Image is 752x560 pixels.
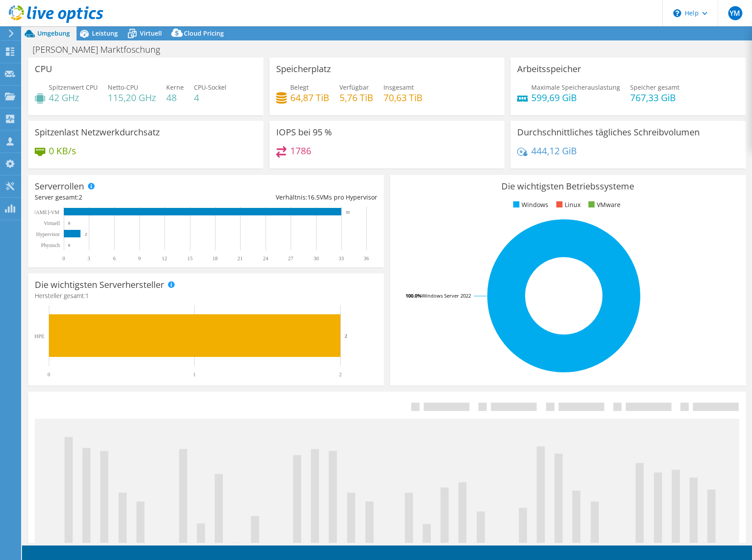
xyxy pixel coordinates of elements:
[422,292,471,299] tspan: Windows Server 2022
[212,255,218,262] text: 18
[29,45,174,55] h1: [PERSON_NAME] Marktfoschung
[345,333,347,338] text: 2
[108,83,138,91] span: Netto-CPU
[34,333,44,339] text: HPE
[339,83,369,91] span: Verfügbar
[44,220,60,226] text: Virtuell
[276,127,332,137] h3: IOPS bei 95 %
[92,29,118,37] span: Leistung
[194,93,226,102] h4: 4
[586,200,621,210] li: VMware
[35,127,160,137] h3: Spitzenlast Netzwerkdurchsatz
[531,93,620,102] h4: 599,69 GiB
[193,371,196,378] text: 1
[630,93,679,102] h4: 767,33 GiB
[162,255,167,262] text: 12
[673,9,681,17] svg: \n
[517,127,700,137] h3: Durchschnittliches tägliches Schreibvolumen
[206,193,377,202] div: Verhältnis: VMs pro Hypervisor
[79,193,82,201] span: 2
[290,83,309,91] span: Belegt
[276,64,331,74] h3: Speicherplatz
[113,255,116,262] text: 6
[166,83,184,91] span: Kerne
[37,29,70,37] span: Umgebung
[49,146,76,156] h4: 0 KB/s
[187,255,193,262] text: 15
[531,146,577,156] h4: 444,12 GiB
[728,6,742,20] span: YM
[88,255,90,262] text: 3
[35,64,52,74] h3: CPU
[138,255,141,262] text: 9
[85,232,87,236] text: 2
[397,182,739,191] h3: Die wichtigsten Betriebssysteme
[140,29,162,37] span: Virtuell
[383,93,423,102] h4: 70,63 TiB
[288,255,293,262] text: 27
[35,193,206,202] div: Server gesamt:
[531,83,620,91] span: Maximale Speicherauslastung
[68,243,70,247] text: 0
[108,93,156,102] h4: 115,20 GHz
[194,83,226,91] span: CPU-Sockel
[364,255,369,262] text: 36
[511,200,548,210] li: Windows
[47,371,50,378] text: 0
[35,182,84,191] h3: Serverrollen
[237,255,243,262] text: 21
[263,255,268,262] text: 24
[85,291,89,300] span: 1
[307,193,320,201] span: 16.5
[554,200,580,210] li: Linux
[346,210,350,215] text: 33
[314,255,319,262] text: 30
[62,255,65,262] text: 0
[517,64,581,74] h3: Arbeitsspeicher
[290,146,311,156] h4: 1786
[166,93,184,102] h4: 48
[630,83,679,91] span: Speicher gesamt
[339,371,342,378] text: 2
[383,83,414,91] span: Insgesamt
[339,255,344,262] text: 33
[184,29,224,37] span: Cloud Pricing
[68,221,70,225] text: 0
[41,242,60,248] text: Physisch
[49,83,98,91] span: Spitzenwert CPU
[35,280,164,290] h3: Die wichtigsten Serverhersteller
[35,291,377,301] h4: Hersteller gesamt:
[49,93,98,102] h4: 42 GHz
[36,231,60,237] text: Hypervisor
[339,93,373,102] h4: 5,76 TiB
[290,93,329,102] h4: 64,87 TiB
[405,292,422,299] tspan: 100.0%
